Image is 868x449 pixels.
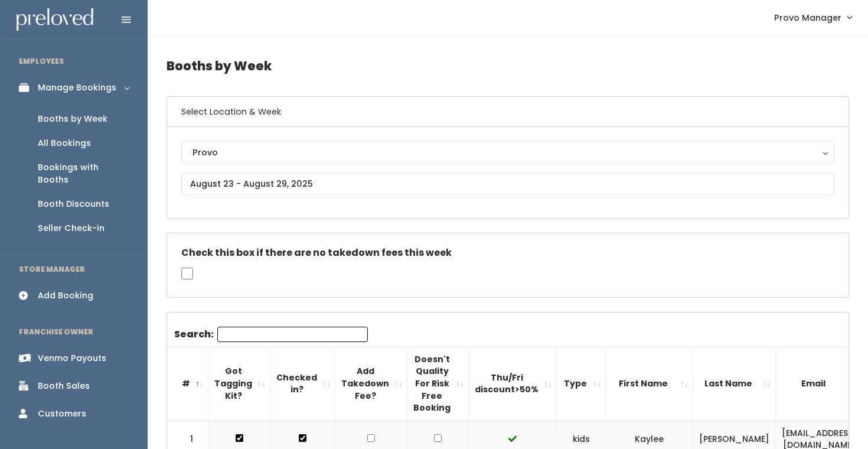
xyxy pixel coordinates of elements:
th: Type: activate to sort column ascending [557,347,606,420]
input: Search: [217,327,368,342]
button: Provo [181,141,834,164]
div: Booth Sales [38,380,90,392]
th: Email: activate to sort column ascending [776,347,863,420]
th: First Name: activate to sort column ascending [606,347,693,420]
div: Booth Discounts [38,198,109,210]
th: Thu/Fri discount&gt;50%: activate to sort column ascending [469,347,557,420]
th: Last Name: activate to sort column ascending [693,347,776,420]
span: Provo Manager [774,11,841,24]
div: Manage Bookings [38,82,116,94]
th: Doesn't Quality For Risk Free Booking : activate to sort column ascending [407,347,469,420]
th: Got Tagging Kit?: activate to sort column ascending [208,347,270,420]
a: Provo Manager [762,5,863,30]
div: Customers [38,408,86,420]
th: #: activate to sort column descending [167,347,208,420]
div: All Bookings [38,137,91,149]
label: Search: [174,327,368,342]
div: Seller Check-in [38,222,105,235]
th: Checked in?: activate to sort column ascending [270,347,335,420]
h4: Booths by Week [167,50,849,82]
input: August 23 - August 29, 2025 [181,173,834,195]
div: Provo [192,146,823,159]
img: preloved logo [17,8,93,31]
div: Venmo Payouts [38,352,106,365]
div: Add Booking [38,289,93,302]
h5: Check this box if there are no takedown fees this week [181,248,834,258]
div: Bookings with Booths [38,161,129,186]
h6: Select Location & Week [167,97,849,127]
div: Booths by Week [38,113,107,125]
th: Add Takedown Fee?: activate to sort column ascending [335,347,407,420]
